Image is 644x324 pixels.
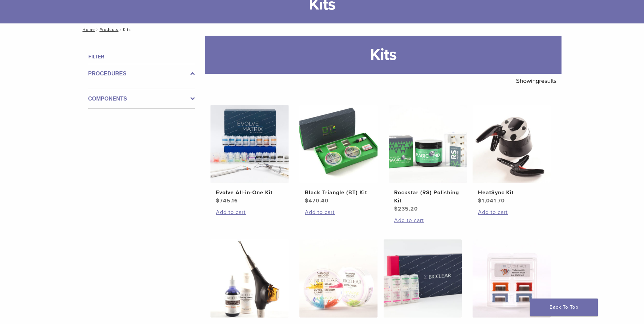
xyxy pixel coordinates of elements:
[530,299,598,316] a: Back To Top
[216,188,283,197] h2: Evolve All-in-One Kit
[384,239,462,318] img: Complete HD Anterior Kit
[88,95,195,103] label: Components
[478,197,482,204] span: $
[210,105,289,183] img: Evolve All-in-One Kit
[472,105,551,205] a: HeatSync KitHeatSync Kit $1,041.70
[78,23,567,36] nav: Kits
[305,197,329,204] bdi: 470.40
[99,27,118,32] a: Products
[394,205,398,212] span: $
[478,208,545,216] a: Add to cart: “HeatSync Kit”
[299,239,378,318] img: Diamond Wedge Kits
[394,216,461,224] a: Add to cart: “Rockstar (RS) Polishing Kit”
[388,105,467,213] a: Rockstar (RS) Polishing KitRockstar (RS) Polishing Kit $235.20
[394,205,418,212] bdi: 235.20
[88,53,195,61] h4: Filter
[516,74,556,88] p: Showing results
[88,70,195,78] label: Procedures
[305,188,372,197] h2: Black Triangle (BT) Kit
[299,105,378,205] a: Black Triangle (BT) KitBlack Triangle (BT) Kit $470.40
[216,197,238,204] bdi: 745.16
[305,208,372,216] a: Add to cart: “Black Triangle (BT) Kit”
[95,28,99,31] span: /
[118,28,123,31] span: /
[389,105,467,183] img: Rockstar (RS) Polishing Kit
[210,105,289,205] a: Evolve All-in-One KitEvolve All-in-One Kit $745.16
[305,197,309,204] span: $
[478,188,545,197] h2: HeatSync Kit
[80,27,95,32] a: Home
[216,208,283,216] a: Add to cart: “Evolve All-in-One Kit”
[478,197,505,204] bdi: 1,041.70
[394,188,461,205] h2: Rockstar (RS) Polishing Kit
[299,105,378,183] img: Black Triangle (BT) Kit
[205,36,562,74] h1: Kits
[473,105,551,183] img: HeatSync Kit
[210,239,289,318] img: Blaster Kit
[216,197,220,204] span: $
[473,239,551,318] img: TruContact Kit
